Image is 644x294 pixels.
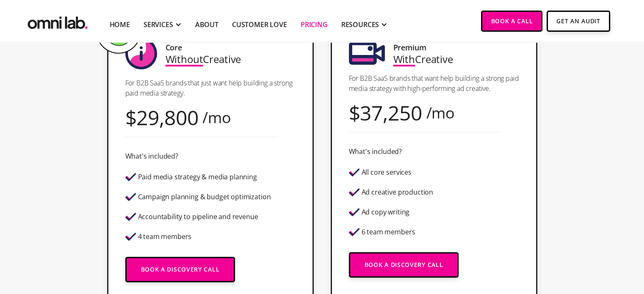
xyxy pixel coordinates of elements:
a: Book a Call [481,11,542,32]
span: With [393,52,415,66]
div: Ad creative production [362,189,433,196]
div: 6 team members [362,228,415,236]
div: Creative [393,53,453,65]
div: Creative [166,53,241,65]
div: Ad copy writing [362,209,410,216]
a: Book a Discovery Call [125,257,235,282]
p: For B2B SaaS brands that just want help building a strong paid media strategy. [125,78,296,98]
a: Home [110,19,130,30]
span: Without [166,52,203,66]
div: SERVICES [144,19,173,30]
div: Campaign planning & budget optimization [138,193,271,201]
div: Core [166,42,182,53]
div: $ [349,107,360,118]
a: About [195,19,218,30]
a: home [26,11,89,31]
iframe: Chat Widget [492,196,644,294]
div: What's included? [125,151,178,162]
a: Pricing [301,19,328,30]
div: 37,250 [360,107,422,118]
div: 29,800 [136,112,198,123]
div: /mo [426,107,455,118]
div: What's included? [349,146,402,157]
div: /mo [202,112,231,123]
p: For B2B SaaS brands that want help building a strong paid media strategy with high-performing ad ... [349,73,519,93]
div: Accountability to pipeline and revenue [138,213,258,220]
a: Get An Audit [547,11,610,32]
div: Premium [393,42,426,53]
div: All core services [362,169,412,176]
div: RESOURCES [341,19,379,30]
a: Book a Discovery Call [349,252,459,278]
img: Omni Lab: B2B SaaS Demand Generation Agency [26,11,89,31]
div: $ [125,112,137,123]
div: Paid media strategy & media planning [138,173,257,181]
div: 4 team members [138,233,192,240]
a: Customer Love [232,19,287,30]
